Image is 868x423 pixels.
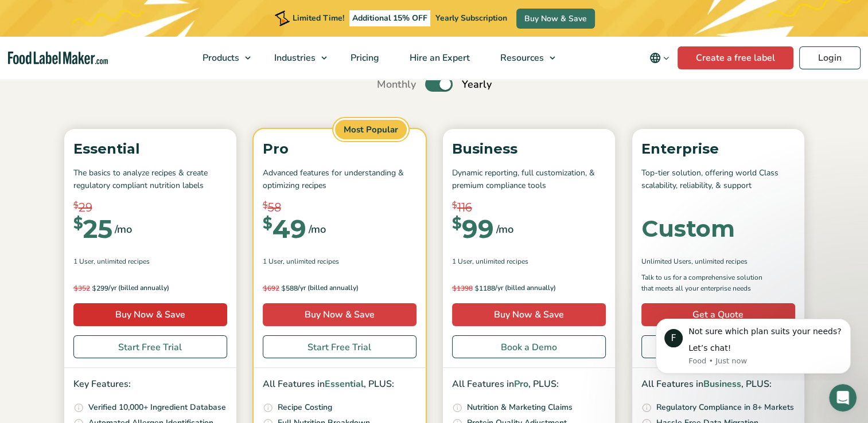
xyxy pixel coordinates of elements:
[73,256,94,267] span: 1 User
[298,283,359,294] span: /yr (billed annually)
[472,256,528,267] span: , Unlimited Recipes
[495,283,556,294] span: /yr (billed annually)
[263,335,417,358] a: Start Free Trial
[263,377,417,392] p: All Features in , PLUS:
[73,284,78,292] span: $
[115,221,132,237] span: /mo
[73,284,90,293] del: 352
[452,283,495,294] span: 1188
[263,199,268,212] span: $
[435,13,507,23] span: Yearly Subscription
[452,216,494,241] div: 99
[293,13,344,23] span: Limited Time!
[425,77,453,92] label: Toggle
[641,167,795,193] p: Top-tier solution, offering world Class scalability, reliability, & support
[656,401,794,414] p: Regulatory Compliance in 8+ Markets
[73,283,108,294] span: 299
[641,303,795,326] a: Get a Quote
[395,37,482,79] a: Hire an Expert
[457,199,472,216] span: 116
[639,308,868,381] iframe: Intercom notifications message
[691,256,748,267] span: , Unlimited Recipes
[497,52,545,64] span: Resources
[259,37,333,79] a: Industries
[94,256,150,267] span: , Unlimited Recipes
[263,283,298,294] span: 588
[73,303,227,326] a: Buy Now & Save
[263,284,279,293] del: 692
[641,256,691,267] span: Unlimited Users
[641,46,678,69] button: Change language
[377,77,416,92] span: Monthly
[263,138,417,160] p: Pro
[278,401,332,414] p: Recipe Costing
[703,378,741,390] span: Business
[452,216,462,231] span: $
[199,52,240,64] span: Products
[474,284,479,292] span: $
[263,284,267,292] span: $
[514,378,528,390] span: Pro
[799,46,861,69] a: Login
[452,138,606,160] p: Business
[283,256,339,267] span: , Unlimited Recipes
[829,384,857,412] iframe: Intercom live chat
[452,284,473,293] del: 1398
[452,303,606,326] a: Buy Now & Save
[92,284,96,292] span: $
[325,378,364,390] span: Essential
[263,167,417,193] p: Advanced features for understanding & optimizing recipes
[452,284,457,292] span: $
[108,283,169,294] span: /yr (billed annually)
[263,216,306,241] div: 49
[462,77,492,92] span: Yearly
[73,216,83,231] span: $
[281,284,286,292] span: $
[8,52,108,65] a: Food Label Maker homepage
[641,217,735,240] div: Custom
[268,199,281,216] span: 58
[73,377,227,392] p: Key Features:
[641,272,773,294] p: Talk to us for a comprehensive solution that meets all your enterprise needs
[79,199,92,216] span: 29
[485,37,561,79] a: Resources
[452,167,606,193] p: Dynamic reporting, full customization, & premium compliance tools
[452,377,606,392] p: All Features in , PLUS:
[263,216,273,231] span: $
[73,216,112,241] div: 25
[641,377,795,392] p: All Features in , PLUS:
[467,401,573,414] p: Nutrition & Marketing Claims
[406,52,471,64] span: Hire an Expert
[452,256,472,267] span: 1 User
[263,256,283,267] span: 1 User
[188,37,256,79] a: Products
[678,46,793,69] a: Create a free label
[452,335,606,358] a: Book a Demo
[452,199,457,212] span: $
[73,138,227,160] p: Essential
[263,303,417,326] a: Buy Now & Save
[73,335,227,358] a: Start Free Trial
[271,52,317,64] span: Industries
[496,221,513,237] span: /mo
[516,9,595,29] a: Buy Now & Save
[73,199,79,212] span: $
[333,118,408,142] span: Most Popular
[336,37,392,79] a: Pricing
[349,10,430,26] span: Additional 15% OFF
[309,221,326,237] span: /mo
[73,167,227,193] p: The basics to analyze recipes & create regulatory compliant nutrition labels
[641,138,795,160] p: Enterprise
[88,401,226,414] p: Verified 10,000+ Ingredient Database
[347,52,380,64] span: Pricing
